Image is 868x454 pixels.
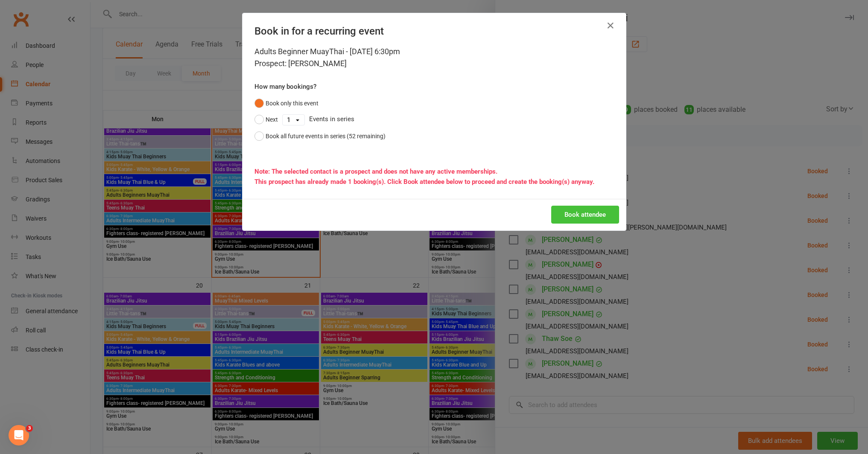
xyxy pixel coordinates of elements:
button: Next [254,111,278,128]
button: Book only this event [254,95,319,111]
button: Book all future events in series (52 remaining) [254,128,386,144]
div: Adults Beginner MuayThai - [DATE] 6:30pm Prospect: [PERSON_NAME] [254,46,614,70]
div: Note: The selected contact is a prospect and does not have any active memberships. [254,166,614,177]
label: How many bookings? [254,81,316,92]
button: Book attendee [551,206,619,224]
div: This prospect has already made 1 booking(s). Click Book attendee below to proceed and create the ... [254,177,614,187]
h4: Book in for a recurring event [254,25,614,37]
span: 3 [26,425,33,432]
div: Book all future events in series (52 remaining) [266,131,386,141]
button: Close [604,19,617,32]
iframe: Intercom live chat [9,425,29,445]
div: Events in series [254,111,614,128]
